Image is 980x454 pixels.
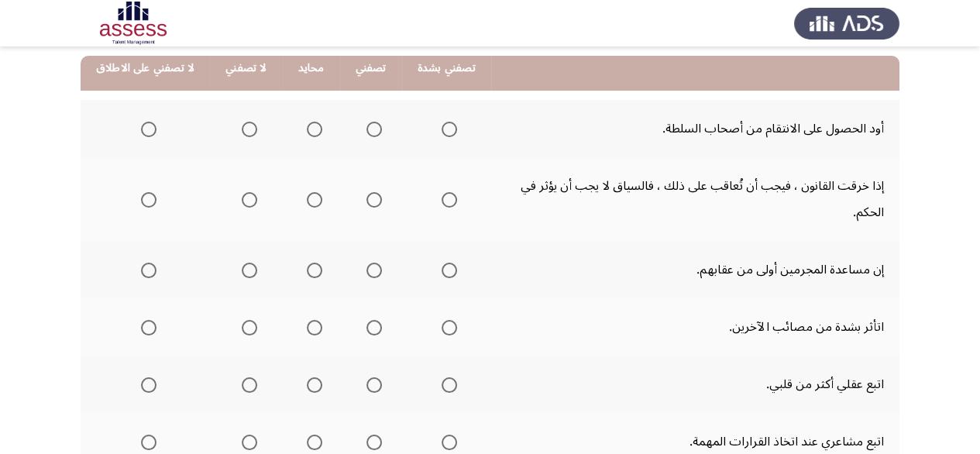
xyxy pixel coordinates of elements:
[301,314,322,340] mat-radio-group: Select an option
[135,314,156,340] mat-radio-group: Select an option
[360,371,382,397] mat-radio-group: Select an option
[236,371,257,397] mat-radio-group: Select an option
[81,2,186,45] img: Assessment logo of Emotional Intelligence Assessment
[435,371,457,397] mat-radio-group: Select an option
[491,241,899,298] td: إن مساعدة المجرمين أولى من عقابهم.
[283,46,340,91] th: محايد
[81,46,210,91] th: لا تصفني على الاطلاق
[491,157,899,241] td: إذا خرقت القانون ، فيجب أن تُعاقب على ذلك ، فالسياق لا يجب أن يؤثر في الحكم.
[135,371,156,397] mat-radio-group: Select an option
[435,186,457,212] mat-radio-group: Select an option
[491,100,899,157] td: أود الحصول على الانتقام من أصحاب السلطة.
[491,298,899,356] td: اتأثر بشدة من مصائب الآخرين.
[340,46,402,91] th: تصفني
[360,115,382,142] mat-radio-group: Select an option
[435,314,457,340] mat-radio-group: Select an option
[135,186,156,212] mat-radio-group: Select an option
[236,314,257,340] mat-radio-group: Select an option
[794,2,899,45] img: Assess Talent Management logo
[301,115,322,142] mat-radio-group: Select an option
[301,371,322,397] mat-radio-group: Select an option
[301,186,322,212] mat-radio-group: Select an option
[402,46,491,91] th: تصفني بشدة
[236,186,257,212] mat-radio-group: Select an option
[491,356,899,413] td: اتبع عقلي أكثر من قلبي.
[301,256,322,283] mat-radio-group: Select an option
[435,256,457,283] mat-radio-group: Select an option
[135,115,156,142] mat-radio-group: Select an option
[135,256,156,283] mat-radio-group: Select an option
[360,256,382,283] mat-radio-group: Select an option
[360,186,382,212] mat-radio-group: Select an option
[435,115,457,142] mat-radio-group: Select an option
[210,46,282,91] th: لا تصفني
[236,256,257,283] mat-radio-group: Select an option
[360,314,382,340] mat-radio-group: Select an option
[236,115,257,142] mat-radio-group: Select an option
